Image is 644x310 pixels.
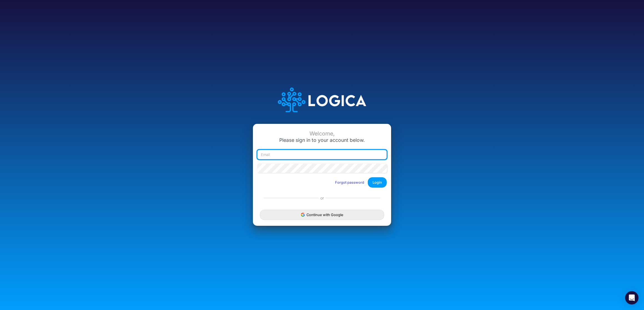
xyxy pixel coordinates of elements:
[279,137,365,143] span: Please sign in to your account below.
[257,150,387,159] input: Email
[368,177,387,188] button: Login
[257,130,387,137] div: Welcome,
[625,291,638,304] div: Open Intercom Messenger
[331,178,368,187] button: Forgot password
[260,210,384,220] button: Continue with Google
